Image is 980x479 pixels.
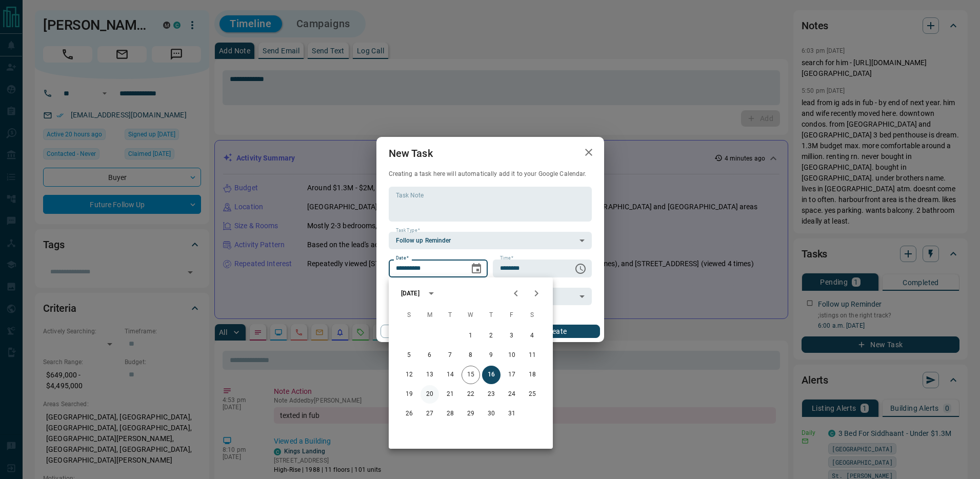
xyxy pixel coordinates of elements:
[523,385,542,404] button: 25
[462,385,480,404] button: 22
[423,285,440,302] button: calendar view is open, switch to year view
[482,366,501,384] button: 16
[503,327,521,345] button: 3
[482,405,501,423] button: 30
[526,283,547,304] button: Next month
[462,305,480,326] span: Wednesday
[376,137,445,170] h2: New Task
[400,305,418,326] span: Sunday
[400,366,418,384] button: 12
[401,289,419,298] div: [DATE]
[441,346,459,365] button: 7
[441,405,459,423] button: 28
[462,346,480,365] button: 8
[400,385,418,404] button: 19
[421,366,439,384] button: 13
[441,385,459,404] button: 21
[421,385,439,404] button: 20
[523,346,542,365] button: 11
[523,305,542,326] span: Saturday
[441,305,459,326] span: Tuesday
[503,405,521,423] button: 31
[482,327,501,345] button: 2
[503,385,521,404] button: 24
[421,346,439,365] button: 6
[462,405,480,423] button: 29
[389,232,592,249] div: Follow up Reminder
[462,366,480,384] button: 15
[421,305,439,326] span: Monday
[482,346,501,365] button: 9
[396,227,420,234] label: Task Type
[512,325,599,338] button: Create
[421,405,439,423] button: 27
[523,327,542,345] button: 4
[400,405,418,423] button: 26
[482,305,501,326] span: Thursday
[441,366,459,384] button: 14
[523,366,542,384] button: 18
[466,258,487,279] button: Choose date, selected date is Oct 16, 2025
[503,346,521,365] button: 10
[381,325,468,338] button: Cancel
[462,327,480,345] button: 1
[482,385,501,404] button: 23
[389,170,592,178] p: Creating a task here will automatically add it to your Google Calendar.
[503,366,521,384] button: 17
[570,258,591,279] button: Choose time, selected time is 6:00 AM
[500,255,513,262] label: Time
[400,346,418,365] button: 5
[503,305,521,326] span: Friday
[396,255,409,262] label: Date
[506,283,526,304] button: Previous month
